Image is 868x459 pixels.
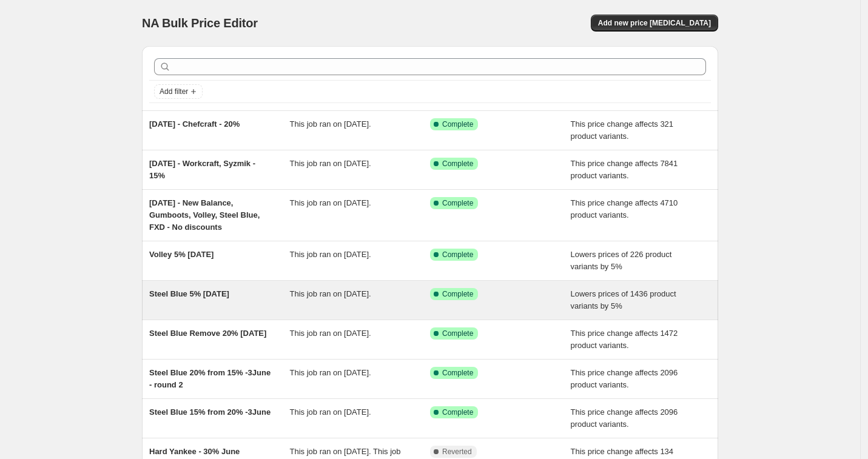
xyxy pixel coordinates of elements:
[149,329,266,338] span: Steel Blue Remove 20% [DATE]
[442,407,473,417] span: Complete
[149,250,214,259] span: Volley 5% [DATE]
[571,250,672,271] span: Lowers prices of 226 product variants by 5%
[571,407,678,429] span: This price change affects 2096 product variants.
[598,18,711,28] span: Add new price [MEDICAL_DATA]
[149,407,271,417] span: Steel Blue 15% from 20% -3June
[442,159,473,169] span: Complete
[571,368,678,389] span: This price change affects 2096 product variants.
[442,119,473,129] span: Complete
[290,368,371,377] span: This job ran on [DATE].
[160,87,188,96] span: Add filter
[442,250,473,260] span: Complete
[442,329,473,338] span: Complete
[290,119,371,129] span: This job ran on [DATE].
[290,250,371,259] span: This job ran on [DATE].
[142,16,258,30] span: NA Bulk Price Editor
[571,198,678,219] span: This price change affects 4710 product variants.
[290,159,371,168] span: This job ran on [DATE].
[442,198,473,208] span: Complete
[571,329,678,350] span: This price change affects 1472 product variants.
[442,447,472,457] span: Reverted
[571,119,674,141] span: This price change affects 321 product variants.
[290,407,371,417] span: This job ran on [DATE].
[591,15,718,32] button: Add new price [MEDICAL_DATA]
[149,159,255,180] span: [DATE] - Workcraft, Syzmik - 15%
[571,289,676,310] span: Lowers prices of 1436 product variants by 5%
[290,198,371,207] span: This job ran on [DATE].
[571,159,678,180] span: This price change affects 7841 product variants.
[149,289,229,298] span: Steel Blue 5% [DATE]
[149,198,260,232] span: [DATE] - New Balance, Gumboots, Volley, Steel Blue, FXD - No discounts
[442,289,473,299] span: Complete
[290,329,371,338] span: This job ran on [DATE].
[149,119,240,129] span: [DATE] - Chefcraft - 20%
[290,289,371,298] span: This job ran on [DATE].
[149,368,271,389] span: Steel Blue 20% from 15% -3June - round 2
[154,84,203,99] button: Add filter
[149,447,240,456] span: Hard Yankee - 30% June
[442,368,473,378] span: Complete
